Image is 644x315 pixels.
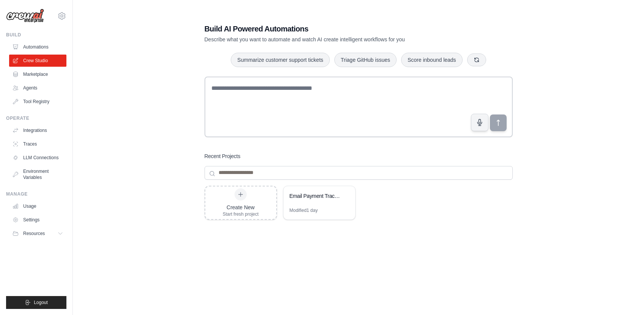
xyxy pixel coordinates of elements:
[9,68,66,80] a: Marketplace
[231,53,329,67] button: Summarize customer support tickets
[205,36,460,43] p: Describe what you want to automate and watch AI create intelligent workflows for you
[9,227,66,240] button: Resources
[6,191,66,197] div: Manage
[9,214,66,226] a: Settings
[9,55,66,67] a: Crew Studio
[223,211,259,217] div: Start fresh project
[205,24,460,34] h1: Build AI Powered Automations
[9,152,66,164] a: LLM Connections
[6,32,66,38] div: Build
[290,192,342,200] div: Email Payment Tracker with Document Archive
[6,115,66,121] div: Operate
[9,200,66,212] a: Usage
[9,41,66,53] a: Automations
[290,207,318,213] div: Modified 1 day
[6,9,44,23] img: Logo
[9,96,66,108] a: Tool Registry
[6,296,66,309] button: Logout
[223,204,259,211] div: Create New
[23,230,45,237] span: Resources
[9,138,66,150] a: Traces
[34,299,48,306] span: Logout
[205,152,241,160] h3: Recent Projects
[467,53,486,66] button: Get new suggestions
[9,82,66,94] a: Agents
[9,165,66,183] a: Environment Variables
[9,124,66,136] a: Integrations
[401,53,463,67] button: Score inbound leads
[334,53,397,67] button: Triage GitHub issues
[471,114,488,131] button: Click to speak your automation idea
